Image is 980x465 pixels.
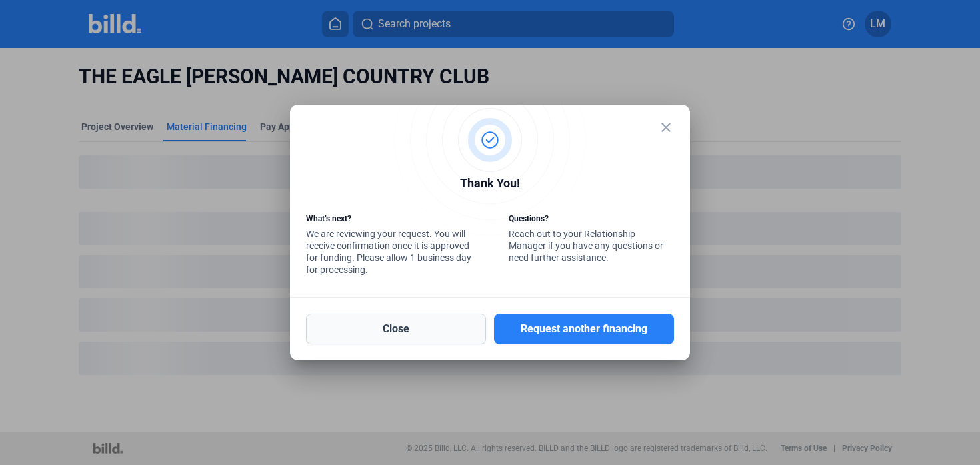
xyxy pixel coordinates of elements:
button: Request another financing [494,314,674,344]
div: We are reviewing your request. You will receive confirmation once it is approved for funding. Ple... [306,213,471,279]
div: Reach out to your Relationship Manager if you have any questions or need further assistance. [509,213,674,267]
div: Thank You! [306,174,674,196]
div: What’s next? [306,213,471,228]
div: Questions? [509,213,674,228]
mat-icon: close [658,119,674,135]
button: Close [306,314,486,344]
